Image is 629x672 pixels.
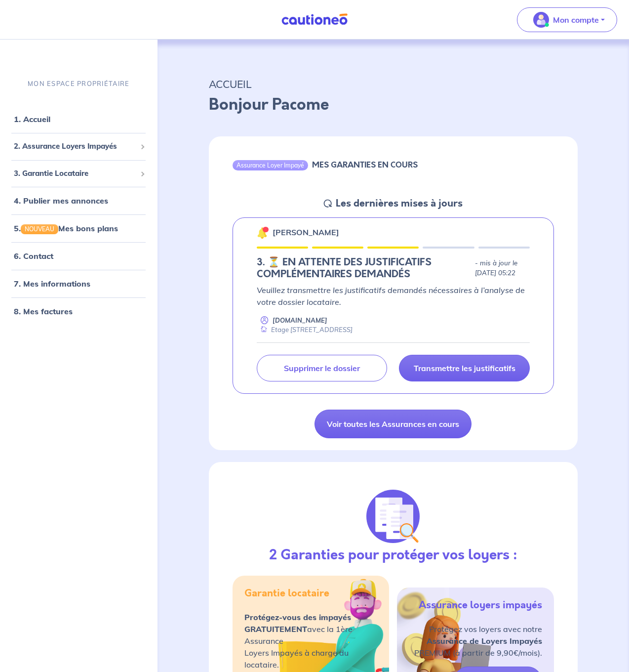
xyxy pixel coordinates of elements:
p: ACCUEIL [209,75,578,93]
a: Voir toutes les Assurances en cours [314,410,472,438]
div: state: DOCUMENTS-INCOMPLETE, Context: NEW,CHOOSE-CERTIFICATE,ALONE,LESSOR-DOCUMENTS [257,256,530,280]
div: 7. Mes informations [4,274,154,294]
p: Mon compte [553,14,599,26]
p: MON ESPACE PROPRIÉTAIRE [28,79,129,88]
span: 3. Garantie Locataire [14,168,136,179]
h5: 3. ⏳️️ EN ATTENTE DES JUSTIFICATIFS COMPLÉMENTAIRES DEMANDÉS [257,256,471,280]
div: Assurance Loyer Impayé [233,160,308,170]
p: Bonjour Pacome [209,93,578,117]
div: 1. Accueil [4,109,154,129]
p: Transmettre les justificatifs [414,363,515,373]
h6: MES GARANTIES EN COURS [312,160,418,169]
strong: Assurance de Loyers Impayés [427,636,542,646]
p: Veuillez transmettre les justificatifs demandés nécessaires à l’analyse de votre dossier locataire. [257,284,530,308]
h5: Garantie locataire [244,588,329,599]
button: illu_account_valid_menu.svgMon compte [517,7,617,32]
p: Supprimer le dossier [284,363,360,373]
p: Protégez vos loyers avec notre PREMIUM (à partir de 9,90€/mois). [414,623,542,659]
div: Etage [STREET_ADDRESS] [257,325,353,335]
div: 6. Contact [4,246,154,266]
span: 2. Assurance Loyers Impayés [14,141,136,152]
div: 8. Mes factures [4,301,154,321]
img: illu_account_valid_menu.svg [533,12,549,28]
p: [PERSON_NAME] [273,226,339,238]
img: Cautioneo [277,13,352,26]
div: 5.NOUVEAUMes bons plans [4,218,154,238]
a: 5.NOUVEAUMes bons plans [14,223,118,233]
p: avec la 1ère Assurance Loyers Impayés à charge du locataire. [244,611,378,671]
div: 3. Garantie Locataire [4,164,154,183]
img: 🔔 [257,227,269,239]
a: Supprimer le dossier [257,355,388,381]
a: 6. Contact [14,251,53,261]
p: [DOMAIN_NAME] [273,316,327,325]
a: 7. Mes informations [14,279,90,289]
h5: Les dernières mises à jours [336,198,463,210]
h5: Assurance loyers impayés [419,599,542,611]
p: - mis à jour le [DATE] 05:22 [475,258,530,278]
div: 4. Publier mes annonces [4,191,154,210]
a: 1. Accueil [14,114,50,124]
div: 2. Assurance Loyers Impayés [4,137,154,156]
a: 8. Mes factures [14,306,73,316]
h3: 2 Garanties pour protéger vos loyers : [269,547,517,564]
strong: Protégez-vous des impayés GRATUITEMENT [244,612,351,634]
a: 4. Publier mes annonces [14,196,108,206]
a: Transmettre les justificatifs [399,355,530,381]
img: justif-loupe [366,490,420,543]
